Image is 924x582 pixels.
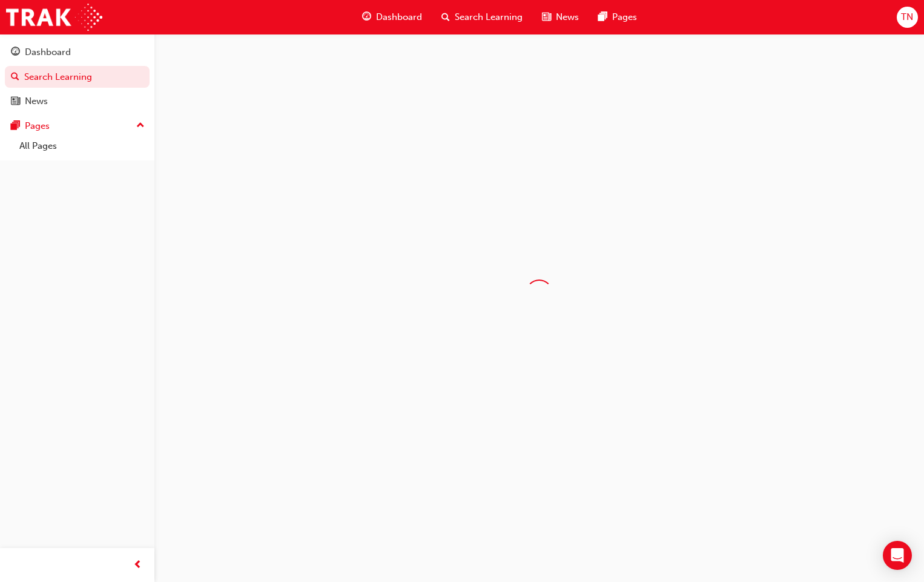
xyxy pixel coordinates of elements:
[11,121,20,132] span: pages-icon
[542,10,551,25] span: news-icon
[455,10,523,24] span: Search Learning
[6,4,102,31] img: Trak
[432,5,532,30] a: search-iconSearch Learning
[883,541,912,570] div: Open Intercom Messenger
[15,137,150,155] a: All Pages
[376,10,422,24] span: Dashboard
[5,39,150,115] button: DashboardSearch LearningNews
[532,5,589,30] a: news-iconNews
[362,10,371,25] span: guage-icon
[441,10,450,25] span: search-icon
[897,7,918,28] button: TN
[352,5,432,30] a: guage-iconDashboard
[133,558,142,573] span: prev-icon
[556,10,579,24] span: News
[5,41,150,64] a: Dashboard
[901,10,913,24] span: TN
[5,66,150,88] a: Search Learning
[25,94,48,108] div: News
[25,119,50,133] div: Pages
[136,118,145,134] span: up-icon
[5,115,150,137] button: Pages
[598,10,607,25] span: pages-icon
[11,96,20,107] span: news-icon
[11,47,20,58] span: guage-icon
[11,72,19,83] span: search-icon
[5,90,150,113] a: News
[589,5,647,30] a: pages-iconPages
[612,10,637,24] span: Pages
[25,45,71,59] div: Dashboard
